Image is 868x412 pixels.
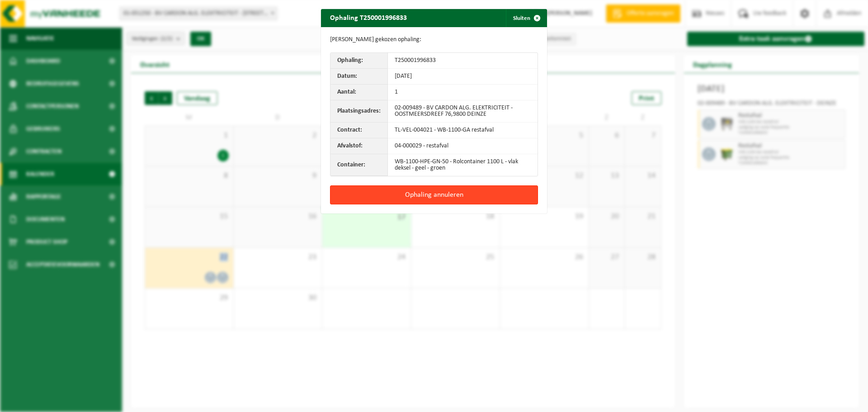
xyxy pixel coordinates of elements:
h2: Ophaling T250001996833 [321,9,416,26]
th: Datum: [330,69,388,85]
td: T250001996833 [388,53,538,69]
th: Plaatsingsadres: [330,100,388,123]
th: Afvalstof: [330,138,388,154]
th: Container: [330,154,388,176]
td: 02-009489 - BV CARDON ALG. ELEKTRICITEIT - OOSTMEERSDREEF 76,9800 DEINZE [388,100,538,123]
th: Ophaling: [330,53,388,69]
button: Ophaling annuleren [330,185,538,204]
td: 1 [388,85,538,100]
td: WB-1100-HPE-GN-50 - Rolcontainer 1100 L - vlak deksel - geel - groen [388,154,538,176]
p: [PERSON_NAME] gekozen ophaling: [330,36,538,43]
th: Contract: [330,123,388,138]
th: Aantal: [330,85,388,100]
button: Sluiten [506,9,546,27]
td: [DATE] [388,69,538,85]
td: 04-000029 - restafval [388,138,538,154]
td: TL-VEL-004021 - WB-1100-GA restafval [388,123,538,138]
